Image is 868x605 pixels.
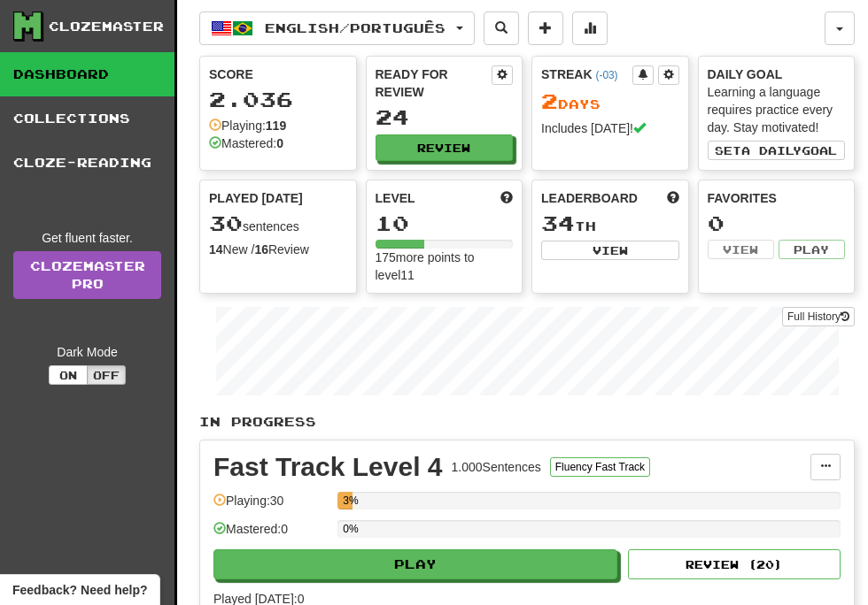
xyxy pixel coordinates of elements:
[213,492,329,521] div: Playing: 30
[13,251,161,299] a: ClozemasterPro
[484,11,519,45] button: Search sentences
[209,88,347,111] div: 2.036
[265,20,446,35] span: English / Português
[266,119,286,133] strong: 119
[49,18,164,35] div: Clozemaster
[500,189,513,207] span: Score more points to level up
[541,211,575,235] span: 34
[541,90,679,113] div: Day s
[541,189,638,207] span: Leaderboard
[541,88,558,113] span: 2
[12,581,147,599] span: Open feedback widget
[213,454,443,480] div: Fast Track Level 4
[376,106,514,128] div: 24
[528,11,563,45] button: Add sentence to collection
[209,241,347,258] div: New / Review
[376,249,514,284] div: 175 more points to level 11
[667,189,679,207] span: This week in points, UTC
[708,65,846,83] div: Daily Goal
[541,119,679,137] div: Includes [DATE]!
[708,83,846,136] div: Learning a language requires practice every day. Stay motivated!
[276,136,283,150] strong: 0
[782,307,855,326] button: Full History
[209,211,243,235] span: 30
[708,240,774,259] button: View
[343,492,353,509] div: 3%
[628,549,841,579] button: Review (20)
[209,117,286,134] div: Playing:
[376,189,415,207] span: Level
[595,69,617,81] a: (-03)
[376,65,492,101] div: Ready for Review
[779,240,845,259] button: Play
[199,11,475,45] button: English/Português
[708,212,846,234] div: 0
[452,458,541,476] div: 1.000 Sentences
[209,134,283,152] div: Mastered:
[209,65,347,83] div: Score
[376,134,514,161] button: Review
[209,189,303,207] span: Played [DATE]
[550,457,650,477] button: Fluency Fast Track
[13,343,161,361] div: Dark Mode
[209,212,347,235] div: sentences
[213,549,617,579] button: Play
[254,242,268,257] strong: 16
[376,212,514,234] div: 10
[572,11,608,45] button: More stats
[541,212,679,235] div: th
[741,144,802,157] span: a daily
[199,413,855,431] p: In Progress
[49,365,88,385] button: On
[209,242,223,257] strong: 14
[541,65,632,83] div: Streak
[213,520,329,549] div: Mastered: 0
[13,229,161,247] div: Get fluent faster.
[541,241,679,260] button: View
[708,189,846,207] div: Favorites
[87,365,126,385] button: Off
[708,141,846,160] button: Seta dailygoal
